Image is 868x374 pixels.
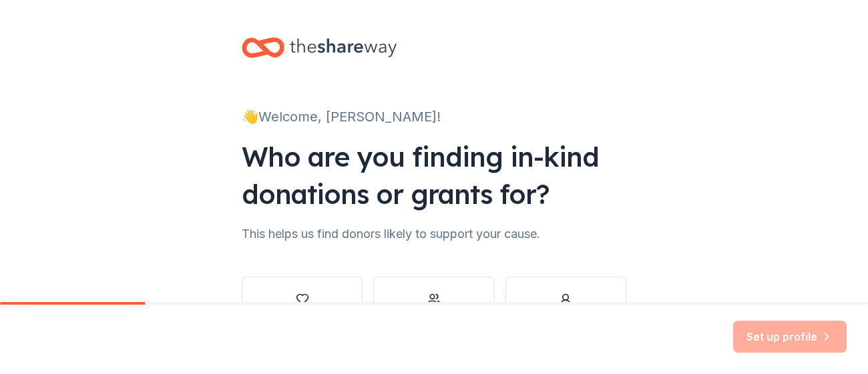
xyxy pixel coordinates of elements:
[242,138,626,213] div: Who are you finding in-kind donations or grants for?
[242,277,363,341] button: Nonprofit
[242,223,626,245] div: This helps us find donors likely to support your cause.
[242,106,626,127] div: 👋 Welcome, [PERSON_NAME]!
[373,277,494,341] button: Other group
[505,277,626,341] button: Individual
